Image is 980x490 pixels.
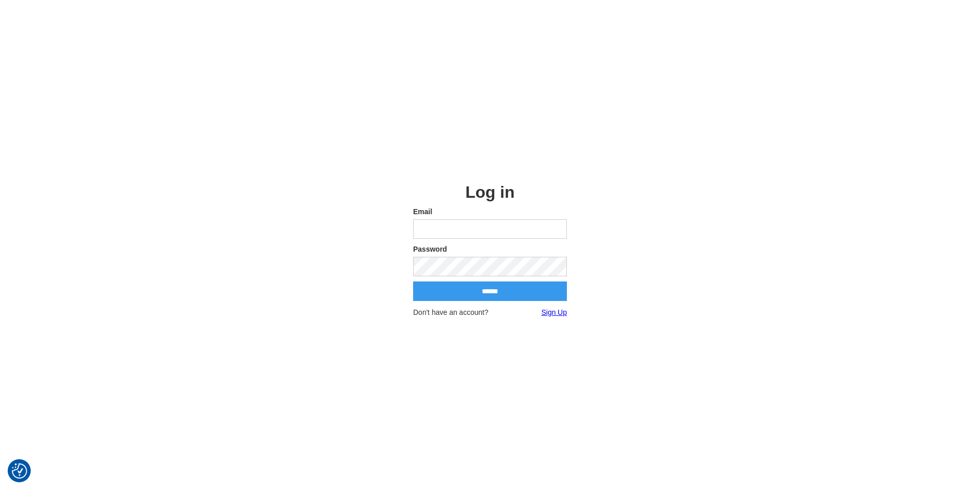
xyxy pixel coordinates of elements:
[541,307,567,317] a: Sign Up
[413,206,567,217] label: Email
[413,244,567,254] label: Password
[12,463,27,479] img: Revisit consent button
[12,463,27,479] button: Consent Preferences
[413,307,488,317] span: Don't have an account?
[413,183,567,201] h2: Log in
